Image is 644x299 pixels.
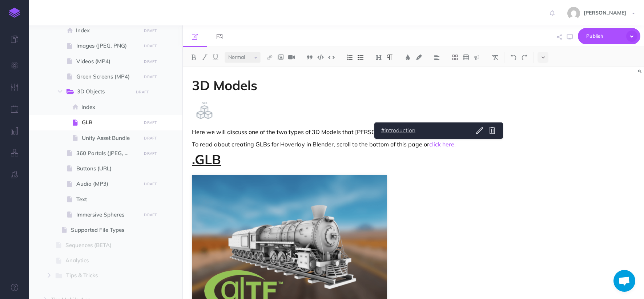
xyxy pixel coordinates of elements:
img: 77ccc8640e6810896caf63250b60dd8b.jpg [567,7,580,20]
span: Audio (MP3) [76,179,139,188]
img: Bold button [190,54,197,60]
img: Italic button [201,54,208,60]
small: DRAFT [144,182,157,186]
img: Callout dropdown menu button [474,54,480,60]
span: Green Screens (MP4) [76,72,139,81]
button: DRAFT [141,149,160,158]
span: 360 Portals (JPEG, MP4) [76,149,139,158]
img: Alignment dropdown menu button [434,54,440,60]
button: DRAFT [141,180,160,188]
a: click here. [429,141,456,148]
img: Redo [521,54,528,60]
span: Analytics [65,256,139,265]
u: .GLB [192,151,221,167]
img: Paragraph button [386,54,393,60]
img: gltf-icon.png [192,101,215,124]
small: DRAFT [136,90,149,94]
span: Buttons (URL) [76,164,139,173]
span: Videos (MP4) [76,57,139,66]
button: DRAFT [141,134,160,142]
img: Headings dropdown button [375,54,382,60]
img: Text color button [404,54,411,60]
span: 3D Objects [77,87,128,97]
img: Link button [266,54,273,60]
img: Ordered list button [346,54,353,60]
button: DRAFT [141,42,160,50]
small: DRAFT [144,44,157,48]
img: Add video button [288,54,295,60]
span: Publish [586,31,623,42]
img: Blockquote button [306,54,313,60]
img: Unordered list button [357,54,364,60]
strong: 3D Models [192,77,257,93]
img: Clear styles button [492,54,498,60]
a: Open chat [613,270,635,292]
span: Unity Asset Bundle [82,134,139,142]
img: Code block button [317,54,324,60]
a: #introduction [379,126,470,135]
span: Tips & Tricks [66,271,128,280]
span: [PERSON_NAME] [580,9,630,16]
button: DRAFT [141,118,160,127]
span: Supported File Types [71,226,139,234]
small: DRAFT [144,136,157,141]
p: Here we will discuss one of the two types of 3D Models that [PERSON_NAME] accepts: . [192,128,496,136]
small: DRAFT [144,120,157,125]
small: DRAFT [144,151,157,156]
small: DRAFT [144,213,157,217]
span: Images (JPEG, PNG) [76,41,139,50]
img: Undo [510,54,517,60]
small: DRAFT [144,28,157,33]
button: DRAFT [141,27,160,35]
button: Publish [578,28,640,44]
img: Create table button [463,54,469,60]
img: Inline code button [328,54,335,60]
small: DRAFT [144,74,157,79]
img: Add image button [277,54,284,60]
button: DRAFT [141,57,160,66]
img: Text background color button [415,54,422,60]
img: Underline button [212,54,219,60]
small: DRAFT [144,59,157,64]
button: DRAFT [141,73,160,81]
span: Index [81,103,139,112]
button: DRAFT [133,88,152,96]
span: Immersive Spheres [76,210,139,219]
span: Index [76,26,139,35]
span: Sequences (BETA) [65,241,139,250]
span: GLB [82,118,139,127]
p: To read about creating GLBs for Hoverlay in Blender, scroll to the bottom of this page or [192,140,496,149]
span: Text [76,195,139,204]
button: DRAFT [141,211,160,219]
img: logo-mark.svg [9,8,20,18]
